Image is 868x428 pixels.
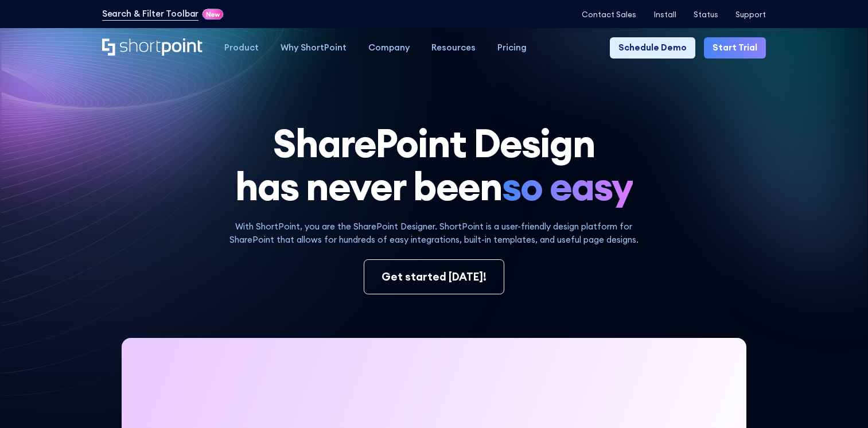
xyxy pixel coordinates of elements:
a: Pricing [486,37,538,59]
h1: SharePoint Design has never been [102,122,766,208]
p: With ShortPoint, you are the SharePoint Designer. ShortPoint is a user-friendly design platform f... [215,220,654,246]
a: Get started [DATE]! [364,259,505,294]
iframe: Chat Widget [811,373,868,428]
a: Install [654,10,676,19]
div: Resources [431,41,476,55]
div: Company [368,41,410,55]
span: so easy [502,165,633,208]
a: Search & Filter Toolbar [102,7,199,21]
div: Widget de chat [811,373,868,428]
div: Get started [DATE]! [382,269,486,285]
a: Support [735,10,766,19]
a: Home [102,38,203,57]
div: Why ShortPoint [281,41,347,55]
a: Product [214,37,270,59]
a: Company [357,37,421,59]
a: Status [694,10,718,19]
a: Why ShortPoint [270,37,357,59]
div: Pricing [497,41,527,55]
div: Product [224,41,259,55]
a: Start Trial [704,37,766,59]
a: Schedule Demo [610,37,695,59]
a: Contact Sales [582,10,636,19]
a: Resources [421,37,486,59]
